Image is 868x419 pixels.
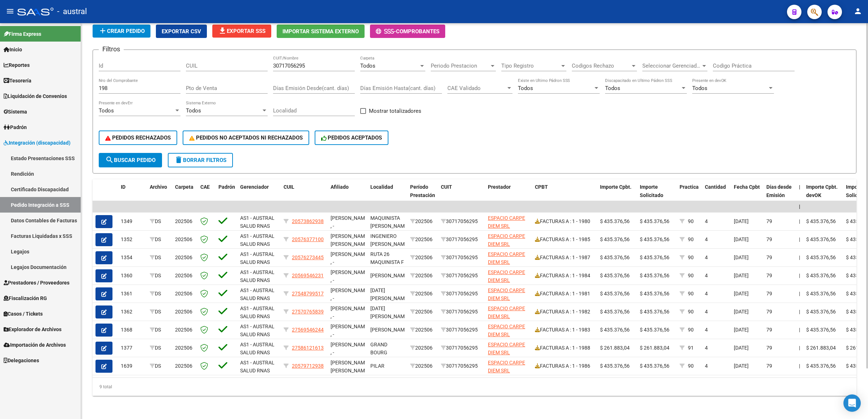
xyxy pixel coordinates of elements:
span: $ 261.883,04 [640,345,669,351]
datatable-header-cell: Archivo [147,179,172,211]
span: [DATE] [734,218,749,224]
span: $ 435.376,56 [600,236,630,242]
span: AS1 - AUSTRAL SALUD RNAS [240,233,275,247]
span: Firma Express [4,30,41,38]
span: Todos [692,85,707,91]
button: Exportar SSS [212,25,271,38]
div: DS [150,362,169,370]
span: | [799,204,800,209]
span: AS1 - AUSTRAL SALUD RNAS [240,269,275,283]
div: Open Intercom Messenger [843,394,861,412]
span: ESPACIO CARPE DIEM SRL [488,342,525,356]
span: $ 435.376,56 [640,363,669,369]
div: 30717056295 [441,253,482,262]
span: Crear Pedido [98,28,145,34]
span: 4 [705,291,708,296]
span: GRAND BOURG [370,342,387,356]
span: $ 435.376,56 [600,309,630,315]
span: $ 435.376,56 [640,273,669,278]
span: 202506 [175,255,192,260]
span: [PERSON_NAME] , - [331,305,369,320]
span: ESPACIO CARPE DIEM SRL [488,287,525,302]
span: $ 435.376,56 [806,255,836,260]
span: | [799,236,800,242]
button: PEDIDOS ACEPTADOS [315,131,389,145]
span: AS1 - AUSTRAL SALUD RNAS [240,342,275,356]
div: FACTURAS A : 1 - 1988 [535,344,594,352]
span: Archivo [150,184,167,190]
span: Exportar CSV [162,28,201,35]
datatable-header-cell: Padrón [216,179,237,211]
div: FACTURAS A : 1 - 1982 [535,308,594,316]
span: $ 435.376,56 [640,309,669,315]
datatable-header-cell: ID [118,179,147,211]
div: 202506 [410,272,435,280]
span: Reportes [4,61,30,69]
span: Período Prestación [410,184,435,198]
datatable-header-cell: | [796,179,803,211]
span: AS1 - AUSTRAL SALUD RNAS [240,251,275,265]
span: 202506 [175,327,192,333]
div: FACTURAS A : 1 - 1986 [535,362,594,370]
div: 202506 [410,326,435,334]
span: $ 435.376,56 [600,255,630,260]
span: [PERSON_NAME] , - [331,215,369,229]
span: Delegaciones [4,356,39,364]
div: 30717056295 [441,272,482,280]
span: Cantidad [705,184,726,190]
span: [DATE] [734,345,749,351]
mat-icon: search [105,155,114,164]
span: [DATE] [734,273,749,278]
span: [PERSON_NAME] , - [331,269,369,283]
div: 202506 [410,344,435,352]
mat-icon: person [854,7,862,16]
datatable-header-cell: CPBT [532,179,597,211]
span: Localidad [370,184,393,190]
span: CPBT [535,184,548,190]
span: Fiscalización RG [4,294,47,302]
div: 1368 [121,326,144,334]
span: Prestador [488,184,511,190]
span: Periodo Prestacion [431,63,489,69]
span: Liquidación de Convenios [4,92,67,100]
span: Seleccionar Gerenciador [642,63,701,69]
span: 20576377100 [292,236,324,242]
datatable-header-cell: Importe Solicitado [637,179,677,211]
span: $ 261.883,04 [600,345,630,351]
span: | [799,218,800,224]
span: ESPACIO CARPE DIEM SRL [488,233,525,247]
span: | [799,255,800,260]
span: [PERSON_NAME] [PERSON_NAME] , - [331,360,369,382]
span: $ 435.376,56 [806,363,836,369]
span: Fecha Cpbt [734,184,760,190]
span: 90 [688,327,694,333]
div: 1354 [121,253,144,262]
span: Explorador de Archivos [4,325,61,333]
button: Importar Sistema Externo [277,25,365,38]
span: ESPACIO CARPE DIEM SRL [488,324,525,338]
span: Todos [99,107,114,114]
span: $ 435.376,56 [806,291,836,296]
span: 79 [766,291,772,296]
span: 90 [688,236,694,242]
span: 79 [766,236,772,242]
span: 20579712938 [292,363,324,369]
span: $ 261.883,04 [806,345,836,351]
span: $ 435.376,56 [806,218,836,224]
span: | [799,273,800,278]
div: 1639 [121,362,144,370]
span: 27548799517 [292,291,324,296]
span: $ 435.376,56 [640,236,669,242]
span: $ 435.376,56 [806,309,836,315]
span: $ 435.376,56 [600,363,630,369]
div: DS [150,308,169,316]
span: Prestadores / Proveedores [4,279,69,287]
span: 79 [766,327,772,333]
span: Carpeta [175,184,193,190]
span: $ 435.376,56 [600,273,630,278]
span: [DATE] [734,363,749,369]
span: [PERSON_NAME] , - [331,251,369,265]
button: Buscar Pedido [99,153,162,167]
span: ESPACIO CARPE DIEM SRL [488,360,525,374]
span: PEDIDOS RECHAZADOS [105,134,171,141]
